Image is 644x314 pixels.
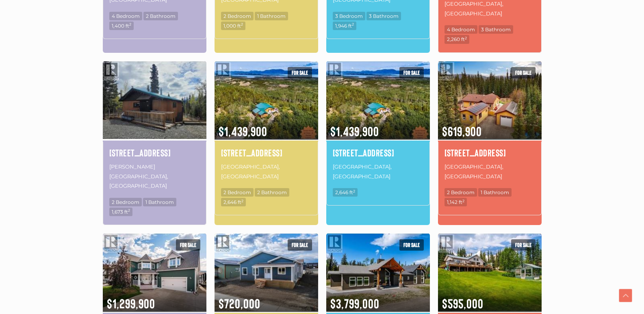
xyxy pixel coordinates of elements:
[221,22,245,30] span: 1,000 ft
[326,285,430,312] span: $3,799,000
[215,60,318,141] img: 1745 NORTH KLONDIKE HIGHWAY, Whitehorse North, Yukon
[215,232,318,313] img: 11 OMEGA STREET, Whitehorse, Yukon
[399,67,424,78] span: For sale
[326,60,430,141] img: 1745 NORTH KLONDIKE HIGHWAY, Whitehorse North, Yukon
[143,12,178,20] span: 2 Bathroom
[352,22,354,26] sup: 2
[438,232,542,313] img: 52 LAKEVIEW ROAD, Whitehorse South, Yukon
[221,12,254,20] span: 2 Bedroom
[221,188,254,197] span: 2 Bedroom
[326,232,430,313] img: 348 DUSTY TRAIL, Whitehorse North, Yukon
[288,239,312,251] span: For sale
[143,198,176,206] span: 1 Bathroom
[103,232,206,313] img: 5 GEM PLACE, Whitehorse, Yukon
[109,198,142,206] span: 2 Bedroom
[478,188,512,197] span: 1 Bathroom
[109,146,200,160] a: [STREET_ADDRESS]
[333,161,423,182] p: [GEOGRAPHIC_DATA], [GEOGRAPHIC_DATA]
[221,161,312,182] p: [GEOGRAPHIC_DATA], [GEOGRAPHIC_DATA]
[326,113,430,140] span: $1,439,900
[221,146,312,160] a: [STREET_ADDRESS]
[438,113,542,140] span: $619,900
[221,198,246,206] span: 2,646 ft
[479,25,513,34] span: 3 Bathroom
[288,67,312,78] span: For sale
[511,239,536,251] span: For sale
[445,146,535,160] a: [STREET_ADDRESS]
[103,285,206,312] span: $1,299,900
[176,239,200,251] span: For sale
[109,22,134,30] span: 1,400 ft
[445,198,467,206] span: 1,142 ft
[511,67,536,78] span: For sale
[255,188,289,197] span: 2 Bathroom
[128,208,130,212] sup: 2
[255,12,288,20] span: 1 Bathroom
[333,146,423,160] a: [STREET_ADDRESS]
[333,12,365,20] span: 3 Bedroom
[129,22,131,26] sup: 2
[438,60,542,141] img: 3 CANENGER WAY, Whitehorse South, Yukon
[109,161,200,191] p: [PERSON_NAME][GEOGRAPHIC_DATA], [GEOGRAPHIC_DATA]
[109,12,142,20] span: 4 Bedroom
[462,199,464,203] sup: 2
[353,189,355,193] sup: 2
[399,239,424,251] span: For sale
[366,12,401,20] span: 3 Bathroom
[445,35,469,43] span: 2,260 ft
[445,161,535,182] p: [GEOGRAPHIC_DATA], [GEOGRAPHIC_DATA]
[445,188,477,197] span: 2 Bedroom
[333,22,356,30] span: 1,946 ft
[333,188,358,197] span: 2,646 ft
[215,285,318,312] span: $720,000
[241,22,243,26] sup: 2
[445,25,477,34] span: 4 Bedroom
[438,285,542,312] span: $595,000
[241,199,243,203] sup: 2
[215,113,318,140] span: $1,439,900
[109,208,132,216] span: 1,673 ft
[465,36,467,40] sup: 2
[103,60,206,141] img: 119 ALSEK CRESCENT, Haines Junction, Yukon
